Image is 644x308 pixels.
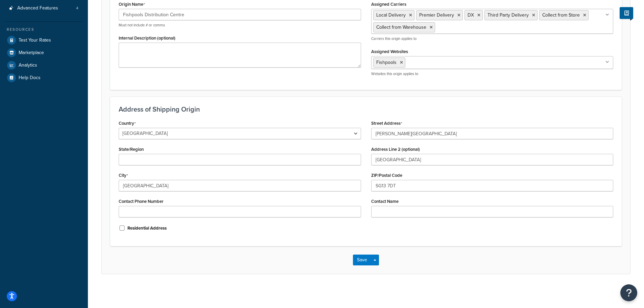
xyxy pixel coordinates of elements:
li: Advanced Features [5,2,83,15]
span: Help Docs [19,75,41,81]
div: Resources [5,27,83,32]
label: Street Address [371,121,402,126]
label: Internal Description (optional) [119,35,175,41]
span: Local Delivery [376,11,406,19]
button: Open Resource Center [620,284,637,301]
label: Assigned Websites [371,49,408,54]
p: Websites this origin applies to [371,71,614,76]
span: 4 [76,5,78,11]
span: Third Party Delivery [487,11,529,19]
span: Advanced Features [17,5,58,11]
a: Help Docs [5,72,83,84]
a: Advanced Features4 [5,2,83,15]
a: Analytics [5,59,83,71]
p: Carriers this origin applies to [371,36,614,41]
label: Address Line 2 (optional) [371,147,420,152]
span: Test Your Rates [19,38,51,43]
label: Assigned Carriers [371,2,406,7]
a: Marketplace [5,47,83,59]
span: Collect from Warehouse [376,24,426,31]
label: Residential Address [127,225,167,231]
label: Contact Name [371,199,399,204]
button: Show Help Docs [620,7,633,19]
span: DX [468,11,474,19]
a: Test Your Rates [5,34,83,46]
span: Analytics [19,63,37,68]
button: Save [353,255,371,265]
label: State/Region [119,147,144,152]
span: Collect from Store [542,11,580,19]
label: Origin Name [119,2,145,7]
span: Fishpools [376,59,397,66]
span: Premier Delivery [419,11,454,19]
label: ZIP/Postal Code [371,173,402,178]
label: Contact Phone Number [119,199,164,204]
span: Marketplace [19,50,44,56]
p: Must not include # or comma [119,23,361,28]
label: Country [119,121,136,126]
label: City [119,173,128,178]
h3: Address of Shipping Origin [119,105,613,113]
